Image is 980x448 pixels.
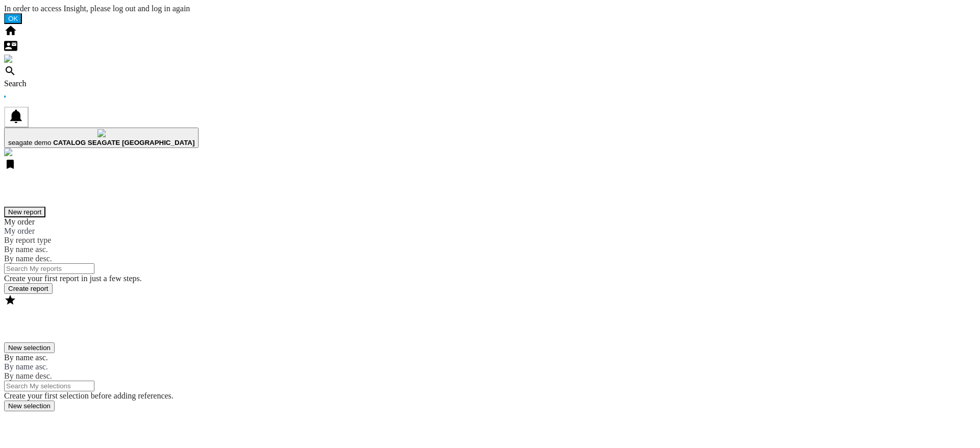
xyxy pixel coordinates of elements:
[4,371,976,381] div: By name desc.
[4,318,976,332] h2: My selections
[4,148,12,156] img: wiser-w-icon-blue.png
[4,362,976,371] div: By name asc.
[4,401,55,411] button: New selection
[4,283,53,294] button: Create report
[4,254,976,263] div: By name desc.
[4,4,976,13] div: In order to access Insight, please log out and log in again
[4,236,976,245] div: By report type
[4,207,45,217] button: New report
[4,381,94,391] input: Search My selections
[8,139,51,146] span: seagate demo
[4,107,29,128] button: 0 notification
[4,217,976,227] div: My order
[4,183,976,196] h2: My reports
[4,128,199,148] button: seagate demo CATALOG SEAGATE [GEOGRAPHIC_DATA]
[4,342,55,353] button: New selection
[4,24,976,39] div: Home
[4,55,12,63] img: alerts-logo.svg
[4,391,174,400] span: Create your first selection before adding references.
[4,13,22,24] button: OK
[4,149,12,158] a: Open Wiser website
[4,79,976,88] div: Search
[97,129,106,137] img: profile.jpg
[4,55,976,65] div: Alerts
[4,274,142,283] span: Create your first report in just a few steps.
[53,139,194,146] b: CATALOG SEAGATE [GEOGRAPHIC_DATA]
[4,39,976,55] div: Contact us
[4,245,976,254] div: By name asc.
[4,227,976,236] div: My order
[4,353,976,362] div: By name asc.
[4,263,94,274] input: Search My reports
